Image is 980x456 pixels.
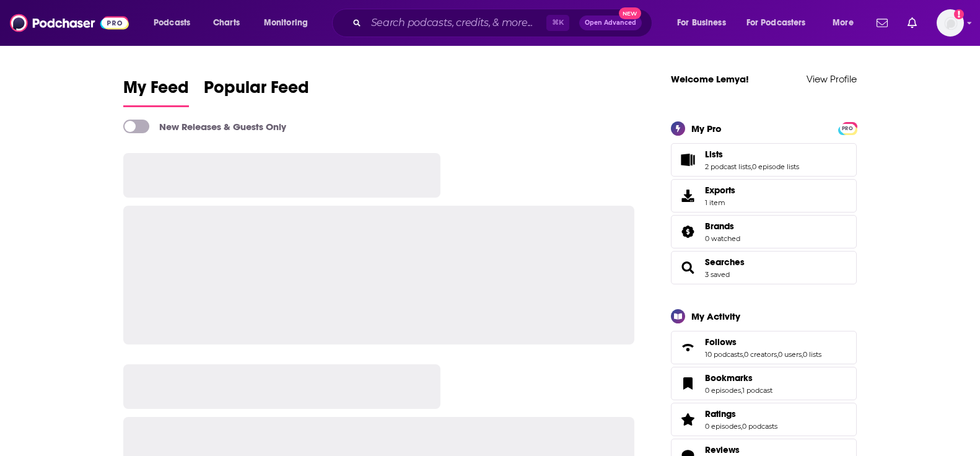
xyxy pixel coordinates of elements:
a: Brands [705,221,740,232]
span: PRO [840,124,855,133]
span: Exports [675,187,700,204]
span: ⌘ K [546,15,569,31]
span: Popular Feed [204,77,309,105]
span: , [802,350,803,359]
button: Open AdvancedNew [579,15,642,30]
a: Lists [705,149,799,160]
img: User Profile [937,9,964,37]
a: Brands [675,223,700,240]
div: My Activity [691,310,740,322]
button: Show profile menu [937,9,964,37]
span: Lists [671,143,857,177]
a: Bookmarks [705,372,772,384]
span: , [751,162,752,171]
a: View Profile [807,73,857,85]
svg: Add a profile image [954,9,964,19]
span: Ratings [671,403,857,436]
a: Ratings [705,408,777,419]
span: , [741,386,742,395]
button: open menu [824,13,869,33]
span: , [743,350,744,359]
a: Exports [671,179,857,213]
button: open menu [255,13,324,33]
a: Show notifications dropdown [872,12,893,33]
span: Brands [671,215,857,248]
div: Search podcasts, credits, & more... [344,9,664,37]
a: Follows [705,336,821,348]
a: 0 episodes [705,422,741,431]
span: , [741,422,742,431]
span: For Business [677,14,726,32]
span: Logged in as lemya [937,9,964,37]
span: Follows [705,336,737,348]
a: My Feed [123,77,189,107]
a: 10 podcasts [705,350,743,359]
span: More [833,14,854,32]
a: Reviews [705,444,777,455]
a: Popular Feed [204,77,309,107]
span: Searches [671,251,857,284]
a: 0 lists [803,350,821,359]
button: open menu [738,13,824,33]
span: Follows [671,331,857,364]
span: Open Advanced [585,20,636,26]
a: Welcome Lemya! [671,73,749,85]
span: Exports [705,185,735,196]
a: 2 podcast lists [705,162,751,171]
a: 0 podcasts [742,422,777,431]
a: Follows [675,339,700,356]
a: Bookmarks [675,375,700,392]
input: Search podcasts, credits, & more... [366,13,546,33]
a: 0 watched [705,234,740,243]
a: Show notifications dropdown [903,12,922,33]
span: Reviews [705,444,740,455]
a: 3 saved [705,270,730,279]
img: Podchaser - Follow, Share and Rate Podcasts [10,11,129,35]
span: My Feed [123,77,189,105]
a: Searches [675,259,700,276]
a: New Releases & Guests Only [123,120,286,133]
span: Ratings [705,408,736,419]
a: Lists [675,151,700,169]
div: My Pro [691,123,722,134]
span: Charts [213,14,240,32]
a: Ratings [675,411,700,428]
a: 0 episodes [705,386,741,395]
a: Charts [205,13,247,33]
span: , [777,350,778,359]
a: 0 creators [744,350,777,359]
span: Bookmarks [671,367,857,400]
a: Searches [705,256,745,268]
a: 0 episode lists [752,162,799,171]
button: open menu [668,13,742,33]
a: PRO [840,123,855,132]
span: For Podcasters [746,14,806,32]
span: New [619,7,641,19]
span: Lists [705,149,723,160]
span: Bookmarks [705,372,753,384]
span: 1 item [705,198,735,207]
a: 1 podcast [742,386,772,395]
span: Monitoring [264,14,308,32]
span: Brands [705,221,734,232]
button: open menu [145,13,206,33]
a: 0 users [778,350,802,359]
span: Podcasts [154,14,190,32]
